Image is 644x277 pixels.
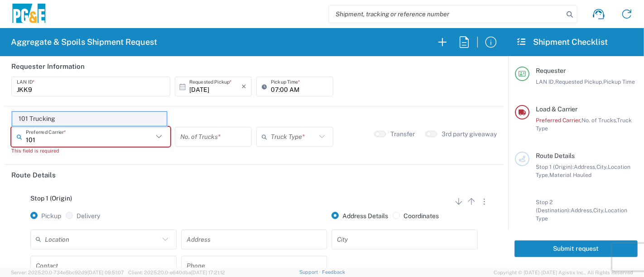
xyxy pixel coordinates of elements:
span: Copyright © [DATE]-[DATE] Agistix Inc., All Rights Reserved [494,268,633,277]
i: × [241,79,246,94]
h2: Shipment Checklist [516,37,608,48]
span: City, [596,163,608,170]
a: Support [299,269,322,275]
span: LAN ID, [536,78,555,85]
h2: Aggregate & Spoils Shipment Request [11,37,157,48]
span: [DATE] 17:21:12 [191,270,225,275]
img: pge [11,4,47,25]
span: Address, [574,163,596,170]
a: Feedback [322,269,345,275]
label: 3rd party giveaway [442,130,497,138]
span: Load & Carrier [536,105,577,113]
button: Submit request [514,240,638,257]
span: Requester [536,67,566,74]
span: Stop 1 (Origin): [536,163,574,170]
span: Client: 2025.20.0-e640dba [128,270,225,275]
span: [DATE] 09:51:07 [87,270,124,275]
input: Shipment, tracking or reference number [329,5,563,23]
span: City, [593,207,605,214]
h2: Requester Information [11,62,85,71]
span: Route Details [536,152,575,159]
label: Coordinates [393,212,439,220]
span: Stop 1 (Origin) [30,195,72,202]
h2: Route Details [11,171,56,180]
span: 101 Trucking [12,112,167,126]
span: Requested Pickup, [555,78,603,85]
span: Material Hauled [549,172,591,178]
span: Pickup Time [603,78,635,85]
div: This field is required [11,147,170,155]
label: Address Details [332,212,388,220]
label: Transfer [390,130,415,138]
span: Stop 2 (Destination): [536,199,571,214]
span: Address, [571,207,593,214]
span: Preferred Carrier, [536,117,582,124]
span: No. of Trucks, [582,117,617,124]
span: Server: 2025.20.0-734e5bc92d9 [11,270,124,275]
